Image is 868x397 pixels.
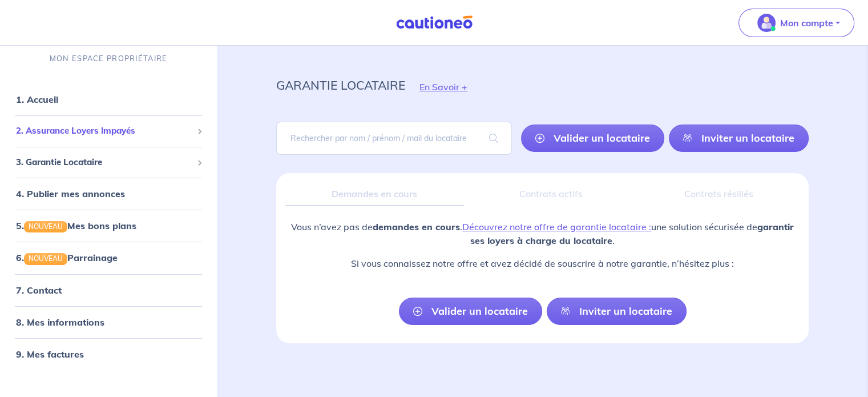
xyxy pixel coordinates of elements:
div: 6.NOUVEAUParrainage [5,247,212,270]
img: illu_account_valid_menu.svg [757,14,776,32]
div: 7. Contact [5,279,212,302]
div: 2. Assurance Loyers Impayés [5,121,212,143]
a: 5.NOUVEAUMes bons plans [16,220,136,232]
a: Inviter un locataire [547,298,687,325]
a: 7. Contact [16,284,62,296]
a: Valider un locataire [521,125,664,152]
p: MON ESPACE PROPRIÉTAIRE [50,54,167,65]
div: 3. Garantie Locataire [5,151,212,174]
span: search [475,122,512,154]
strong: demandes en cours [373,221,460,232]
a: Inviter un locataire [669,125,809,152]
a: Découvrez notre offre de garantie locataire : [462,221,651,232]
button: En Savoir + [405,70,482,103]
a: 4. Publier mes annonces [16,189,125,200]
div: 8. Mes informations [5,311,212,334]
a: 9. Mes factures [16,348,84,360]
input: Rechercher par nom / prénom / mail du locataire [276,122,512,155]
span: 3. Garantie Locataire [16,156,192,169]
img: Cautioneo [391,15,477,30]
div: 4. Publier mes annonces [5,183,212,206]
p: Vous n’avez pas de . une solution sécurisée de . [285,220,800,247]
p: Si vous connaissez notre offre et avez décidé de souscrire à notre garantie, n’hésitez plus : [285,256,800,270]
div: 9. Mes factures [5,343,212,366]
div: 1. Accueil [5,89,212,111]
a: 8. Mes informations [16,316,104,328]
a: 1. Accueil [16,94,58,106]
p: garantie locataire [276,75,405,95]
div: 5.NOUVEAUMes bons plans [5,215,212,238]
p: Mon compte [780,16,833,30]
span: 2. Assurance Loyers Impayés [16,125,192,138]
button: illu_account_valid_menu.svgMon compte [738,9,854,37]
a: 6.NOUVEAUParrainage [16,252,118,264]
a: Valider un locataire [399,298,542,325]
